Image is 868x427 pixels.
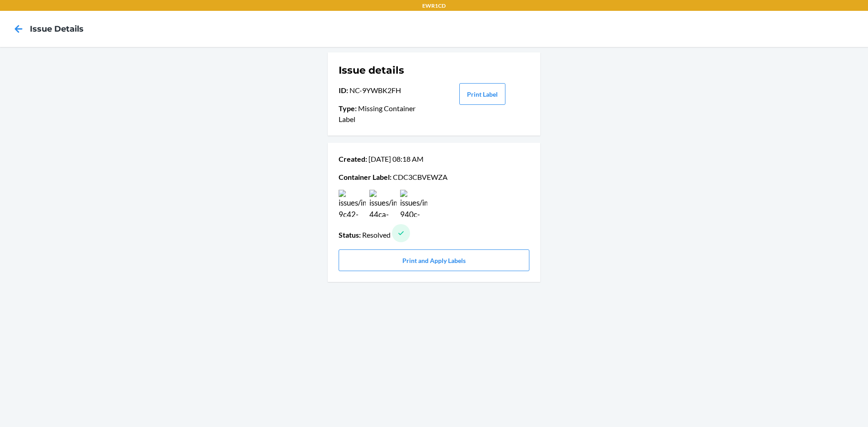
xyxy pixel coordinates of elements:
img: issues/images/9453eda8-940c-4873-9383-4ae249591301.jpg [400,190,427,217]
span: Container Label : [339,173,392,181]
p: Missing Container Label [339,103,433,125]
h4: Issue details [30,23,84,35]
button: Print and Apply Labels [339,249,529,271]
h1: Issue details [339,63,433,78]
p: [DATE] 08:18 AM [339,154,529,164]
img: issues/images/fd55c531-9c42-40ce-bb6f-90355b2ea864.jpg [339,190,366,217]
p: EWR1CD [422,2,446,10]
p: CDC3CBVEWZA [339,172,529,183]
img: issues/images/57536748-44ca-4acb-af28-387a287fcdbc.jpg [369,190,396,217]
span: Created : [339,155,367,163]
span: Status : [339,230,361,239]
p: NC-9YWBK2FH [339,85,433,96]
span: ID : [339,86,348,94]
p: Resolved [339,224,529,242]
button: Print Label [459,83,505,105]
span: Type : [339,104,357,113]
